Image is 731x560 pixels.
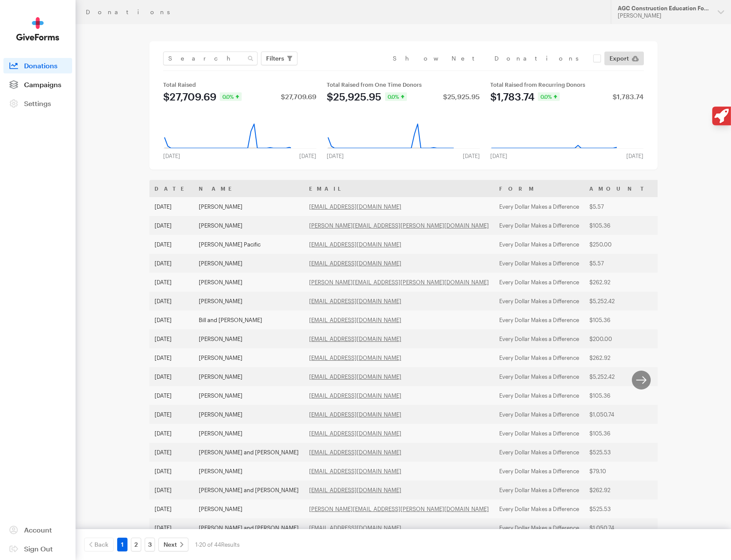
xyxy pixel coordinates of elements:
[621,152,649,159] div: [DATE]
[149,292,194,310] td: [DATE]
[458,152,485,159] div: [DATE]
[584,292,654,310] td: $5,252.42
[149,310,194,329] td: [DATE]
[654,310,717,329] td: Paid
[294,152,322,159] div: [DATE]
[194,462,304,481] td: [PERSON_NAME]
[618,5,711,12] div: AGC Construction Education Foundation (CEF)
[3,58,72,73] a: Donations
[584,518,654,537] td: $1,050.74
[194,329,304,348] td: [PERSON_NAME]
[327,81,480,88] div: Total Raised from One Time Donors
[309,260,401,267] a: [EMAIL_ADDRESS][DOMAIN_NAME]
[194,518,304,537] td: [PERSON_NAME] and [PERSON_NAME]
[309,392,401,399] a: [EMAIL_ADDRESS][DOMAIN_NAME]
[3,522,72,538] a: Account
[494,273,584,292] td: Every Dollar Makes a Difference
[494,481,584,499] td: Every Dollar Makes a Difference
[584,310,654,329] td: $105.36
[584,254,654,273] td: $5.57
[654,197,717,216] td: Paid
[494,292,584,310] td: Every Dollar Makes a Difference
[149,499,194,518] td: [DATE]
[494,216,584,235] td: Every Dollar Makes a Difference
[443,93,480,100] div: $25,925.95
[654,348,717,367] td: Paid
[194,424,304,443] td: [PERSON_NAME]
[149,254,194,273] td: [DATE]
[194,254,304,273] td: [PERSON_NAME]
[610,53,629,64] span: Export
[485,152,513,159] div: [DATE]
[584,424,654,443] td: $105.36
[194,273,304,292] td: [PERSON_NAME]
[309,411,401,418] a: [EMAIL_ADDRESS][DOMAIN_NAME]
[654,424,717,443] td: Paid
[654,386,717,405] td: Paid
[194,235,304,254] td: [PERSON_NAME] Pacific
[149,348,194,367] td: [DATE]
[309,203,401,210] a: [EMAIL_ADDRESS][DOMAIN_NAME]
[149,462,194,481] td: [DATE]
[163,52,258,65] input: Search Name & Email
[194,386,304,405] td: [PERSON_NAME]
[149,216,194,235] td: [DATE]
[163,81,316,88] div: Total Raised
[584,499,654,518] td: $525.53
[654,329,717,348] td: Paid
[654,254,717,273] td: Paid
[654,273,717,292] td: Paid
[654,180,717,197] th: Status
[24,80,61,88] span: Campaigns
[309,524,401,531] a: [EMAIL_ADDRESS][DOMAIN_NAME]
[149,518,194,537] td: [DATE]
[494,499,584,518] td: Every Dollar Makes a Difference
[281,93,316,100] div: $27,709.69
[221,541,240,548] span: Results
[490,91,534,102] div: $1,783.74
[195,538,240,551] div: 1-20 of 44
[220,92,242,101] div: 0.0%
[194,405,304,424] td: [PERSON_NAME]
[584,216,654,235] td: $105.36
[309,298,401,304] a: [EMAIL_ADDRESS][DOMAIN_NAME]
[309,354,401,361] a: [EMAIL_ADDRESS][DOMAIN_NAME]
[654,443,717,462] td: Paid
[494,518,584,537] td: Every Dollar Makes a Difference
[584,443,654,462] td: $525.53
[158,152,185,159] div: [DATE]
[494,180,584,197] th: Form
[309,505,489,512] a: [PERSON_NAME][EMAIL_ADDRESS][PERSON_NAME][DOMAIN_NAME]
[149,367,194,386] td: [DATE]
[494,235,584,254] td: Every Dollar Makes a Difference
[16,17,59,41] img: GiveForms
[654,518,717,537] td: Paid
[584,367,654,386] td: $5,252.42
[385,92,407,101] div: 0.0%
[149,180,194,197] th: Date
[261,52,297,65] button: Filters
[584,197,654,216] td: $5.57
[131,538,141,551] a: 2
[194,310,304,329] td: Bill and [PERSON_NAME]
[618,12,711,19] div: [PERSON_NAME]
[149,235,194,254] td: [DATE]
[654,405,717,424] td: Paid
[584,273,654,292] td: $262.92
[584,462,654,481] td: $79.10
[494,367,584,386] td: Every Dollar Makes a Difference
[309,335,401,342] a: [EMAIL_ADDRESS][DOMAIN_NAME]
[309,317,401,323] a: [EMAIL_ADDRESS][DOMAIN_NAME]
[145,538,155,551] a: 3
[654,235,717,254] td: Paid
[654,367,717,386] td: Paid
[494,405,584,424] td: Every Dollar Makes a Difference
[149,329,194,348] td: [DATE]
[654,462,717,481] td: Paid
[24,526,52,534] span: Account
[194,180,304,197] th: Name
[584,348,654,367] td: $262.92
[194,367,304,386] td: [PERSON_NAME]
[309,468,401,475] a: [EMAIL_ADDRESS][DOMAIN_NAME]
[654,499,717,518] td: Paid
